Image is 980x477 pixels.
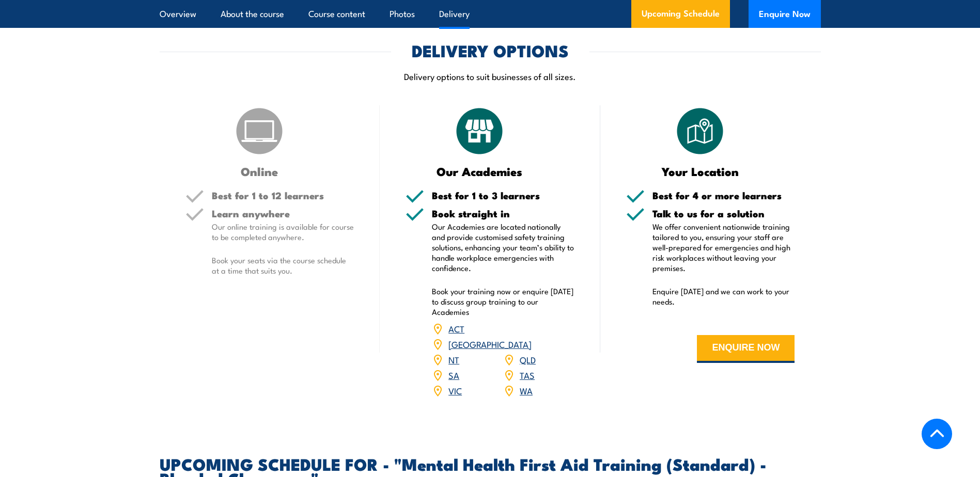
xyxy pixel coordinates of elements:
[626,165,774,177] h3: Your Location
[520,369,535,381] a: TAS
[212,221,354,242] p: Our online training is available for course to be completed anywhere.
[448,353,459,365] a: NT
[160,70,821,82] p: Delivery options to suit businesses of all sizes.
[212,209,354,218] h5: Learn anywhere
[448,338,532,350] a: [GEOGRAPHIC_DATA]
[652,221,795,273] p: We offer convenient nationwide training tailored to you, ensuring your staff are well-prepared fo...
[412,43,569,57] h2: DELIVERY OPTIONS
[406,165,554,177] h3: Our Academies
[432,286,574,317] p: Book your training now or enquire [DATE] to discuss group training to our Academies
[652,286,795,307] p: Enquire [DATE] and we can work to your needs.
[432,221,574,273] p: Our Academies are located nationally and provide customised safety training solutions, enhancing ...
[212,190,354,200] h5: Best for 1 to 12 learners
[448,322,464,335] a: ACT
[652,209,795,218] h5: Talk to us for a solution
[652,190,795,200] h5: Best for 4 or more learners
[185,165,334,177] h3: Online
[432,190,574,200] h5: Best for 1 to 3 learners
[697,335,795,363] button: ENQUIRE NOW
[520,353,536,365] a: QLD
[212,255,354,276] p: Book your seats via the course schedule at a time that suits you.
[448,369,459,381] a: SA
[432,209,574,218] h5: Book straight in
[520,384,533,396] a: WA
[448,384,462,396] a: VIC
